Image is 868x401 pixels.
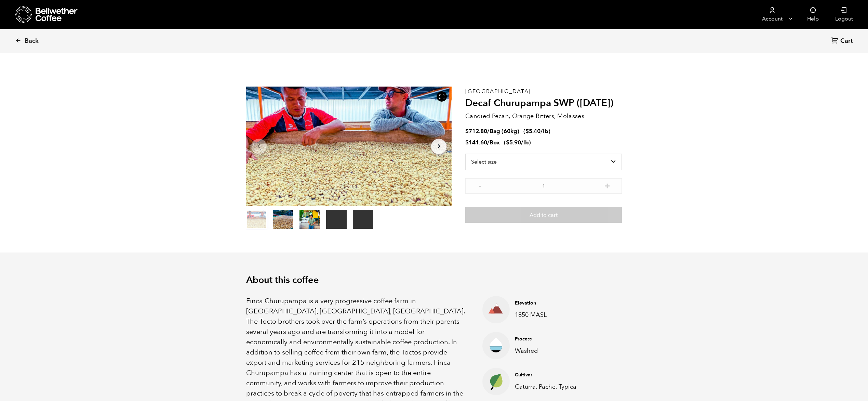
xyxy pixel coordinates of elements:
[515,346,611,355] p: Washed
[506,139,509,146] span: $
[246,275,622,286] h2: About this coffee
[490,127,519,135] span: Bag (60kg)
[504,139,531,146] span: ( )
[465,207,622,223] button: Add to cart
[506,139,521,146] bdi: 5.90
[465,98,622,109] h2: Decaf Churupampa SWP ([DATE])
[326,210,347,229] video: Your browser does not support the video tag.
[525,127,529,135] span: $
[523,127,550,135] span: ( )
[515,300,611,307] h4: Elevation
[515,382,611,391] p: Caturra, Pache, Typica
[515,336,611,342] h4: Process
[540,127,548,135] span: /lb
[831,37,854,46] a: Cart
[465,127,487,135] bdi: 712.80
[353,210,373,229] video: Your browser does not support the video tag.
[603,182,612,189] button: +
[487,139,490,146] span: /
[490,139,500,146] span: Box
[476,182,484,189] button: -
[465,127,469,135] span: $
[465,112,622,121] p: Candied Pecan, Orange Bitters, Molasses
[465,139,487,146] bdi: 141.60
[515,372,611,378] h4: Cultivar
[840,37,853,45] span: Cart
[25,37,39,45] span: Back
[465,139,469,146] span: $
[515,310,611,320] p: 1850 MASL
[487,127,490,135] span: /
[525,127,540,135] bdi: 5.40
[521,139,529,146] span: /lb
